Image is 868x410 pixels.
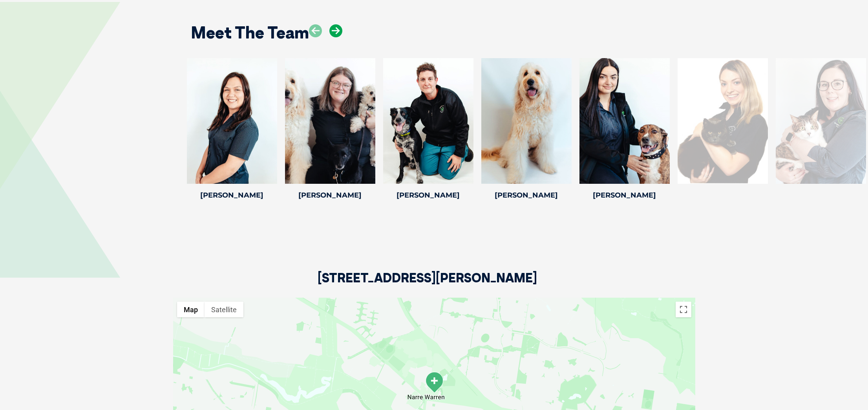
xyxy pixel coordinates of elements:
h4: [PERSON_NAME] [579,192,670,199]
button: Show street map [177,302,205,317]
button: Show satellite imagery [205,302,243,317]
button: Toggle fullscreen view [676,302,691,317]
h2: [STREET_ADDRESS][PERSON_NAME] [318,271,537,298]
h4: [PERSON_NAME] [187,192,277,199]
h4: [PERSON_NAME] [383,192,473,199]
h2: Meet The Team [191,24,309,41]
h4: [PERSON_NAME] [285,192,375,199]
h4: [PERSON_NAME] [481,192,572,199]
